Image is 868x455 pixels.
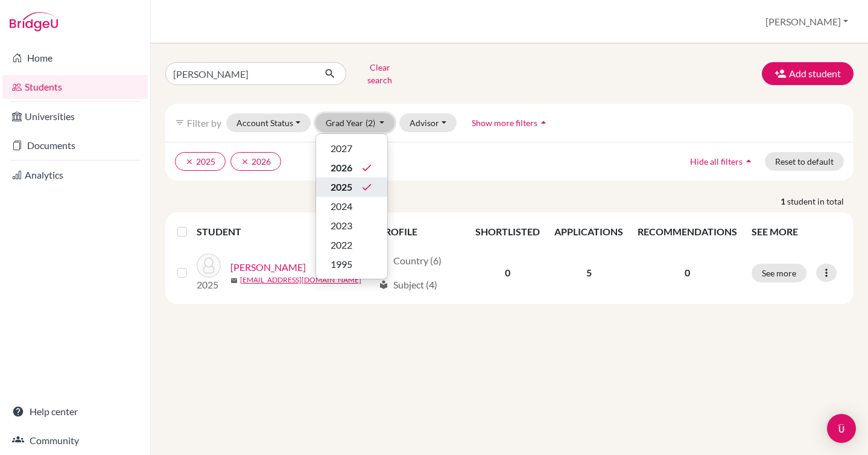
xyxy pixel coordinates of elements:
[630,217,744,246] th: RECOMMENDATIONS
[547,246,630,299] td: 5
[468,246,547,299] td: 0
[2,133,148,157] a: Documents
[230,260,306,275] a: [PERSON_NAME]
[379,280,388,290] span: local_library
[165,62,315,85] input: Find student by name...
[366,118,375,128] span: (2)
[331,218,352,233] span: 2023
[361,181,373,193] i: done
[461,113,560,132] button: Show more filtersarrow_drop_up
[187,117,221,129] span: Filter by
[240,275,361,285] a: [EMAIL_ADDRESS][DOMAIN_NAME]
[331,141,352,156] span: 2027
[346,58,413,89] button: Clear search
[10,12,58,31] img: Bridge-U
[379,278,437,292] div: Subject (4)
[197,217,372,246] th: STUDENT
[331,257,352,272] span: 1995
[316,158,387,177] button: 2026done
[175,152,226,171] button: clear2025
[331,238,352,252] span: 2022
[316,216,387,235] button: 2023
[690,156,743,167] span: Hide all filters
[743,155,755,167] i: arrow_drop_up
[316,197,387,216] button: 2024
[230,277,238,284] span: mail
[472,118,537,128] span: Show more filters
[762,62,854,85] button: Add student
[2,104,148,129] a: Universities
[638,266,737,280] p: 0
[744,217,849,246] th: SEE MORE
[241,157,249,166] i: clear
[316,255,387,274] button: 1995
[316,177,387,197] button: 2025done
[781,195,787,208] strong: 1
[827,414,856,443] div: Open Intercom Messenger
[2,75,148,99] a: Students
[752,264,806,282] button: See more
[2,163,148,187] a: Analytics
[185,157,194,166] i: clear
[361,162,373,174] i: done
[331,199,352,214] span: 2024
[760,10,854,33] button: [PERSON_NAME]
[765,152,844,171] button: Reset to default
[331,180,352,194] span: 2025
[2,46,148,70] a: Home
[537,116,550,129] i: arrow_drop_up
[468,217,547,246] th: SHORTLISTED
[399,113,457,132] button: Advisor
[316,139,387,158] button: 2027
[680,152,765,171] button: Hide all filtersarrow_drop_up
[2,399,148,424] a: Help center
[315,113,395,132] button: Grad Year(2)
[197,253,221,278] img: Magalini, sophie
[316,235,387,255] button: 2022
[2,428,148,453] a: Community
[175,118,185,127] i: filter_list
[315,133,388,279] div: Grad Year(2)
[379,253,442,268] div: Country (6)
[226,113,311,132] button: Account Status
[331,161,352,175] span: 2026
[372,217,468,246] th: PROFILE
[547,217,630,246] th: APPLICATIONS
[230,152,281,171] button: clear2026
[787,195,854,208] span: student in total
[197,278,221,292] p: 2025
